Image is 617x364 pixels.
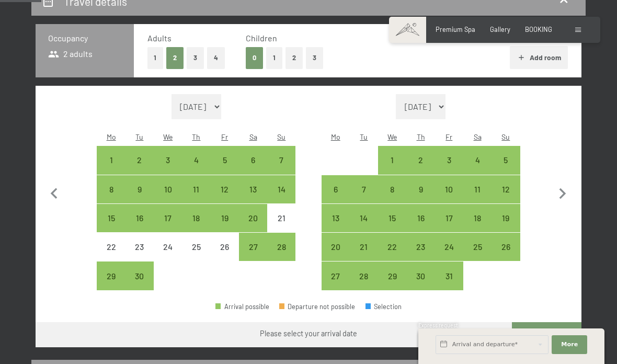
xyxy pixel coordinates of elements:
div: 4 [464,156,490,182]
div: 23 [127,243,153,269]
div: Arrival possible [322,261,350,290]
div: 7 [351,185,377,211]
div: Arrival possible [435,261,463,290]
div: Sun Jul 05 2026 [492,146,520,174]
div: Please select your arrival date [260,328,357,339]
div: 18 [464,214,490,240]
div: Tue Jun 09 2026 [125,175,154,203]
div: 11 [464,185,490,211]
div: Arrival possible [125,204,154,232]
div: 21 [268,214,294,240]
div: Sat Jun 06 2026 [239,146,267,174]
div: 20 [323,243,349,269]
div: Fri Jun 19 2026 [211,204,239,232]
div: Arrival possible [322,175,350,203]
div: Wed Jul 08 2026 [378,175,406,203]
div: 29 [98,272,124,298]
div: Thu Jun 18 2026 [182,204,210,232]
div: 3 [155,156,181,182]
div: Arrival not possible [211,233,239,261]
div: 2 [127,156,153,182]
div: Arrival possible [435,204,463,232]
button: Next month [552,94,574,291]
abbr: Sunday [501,132,510,141]
div: Wed Jun 24 2026 [154,233,182,261]
div: Departure not possible [279,303,356,310]
div: Arrival possible [406,146,435,174]
span: 2 adults [48,48,93,60]
div: 31 [436,272,462,298]
div: Arrival possible [350,233,378,261]
div: Wed Jun 03 2026 [154,146,182,174]
div: Arrival not possible [97,233,125,261]
div: Sat Jun 13 2026 [239,175,267,203]
div: Arrival possible [350,204,378,232]
a: Premium Spa [436,25,475,33]
button: 3 [306,47,323,69]
div: Arrival possible [435,146,463,174]
div: 8 [379,185,405,211]
div: Tue Jun 02 2026 [125,146,154,174]
div: 16 [407,214,433,240]
div: Arrival not possible [125,233,154,261]
div: 21 [351,243,377,269]
div: 13 [323,214,349,240]
div: Sat Jul 11 2026 [463,175,492,203]
div: Wed Jul 29 2026 [378,261,406,290]
span: Children [246,33,277,43]
abbr: Wednesday [163,132,173,141]
div: Sun Jul 12 2026 [492,175,520,203]
div: Wed Jul 15 2026 [378,204,406,232]
div: Arrival not possible [182,233,210,261]
div: 29 [379,272,405,298]
div: 17 [436,214,462,240]
div: 11 [183,185,209,211]
div: Thu Jun 11 2026 [182,175,210,203]
div: Arrival possible [125,146,154,174]
div: Tue Jul 21 2026 [350,233,378,261]
div: Sat Jul 04 2026 [463,146,492,174]
div: Thu Jul 30 2026 [406,261,435,290]
div: 27 [240,243,266,269]
span: More [561,340,578,349]
div: Arrival not possible [154,233,182,261]
div: Arrival possible [350,261,378,290]
div: 20 [240,214,266,240]
div: Arrival possible [267,146,295,174]
div: Arrival possible [322,233,350,261]
div: Arrival possible [435,233,463,261]
div: Mon Jul 06 2026 [322,175,350,203]
a: Gallery [490,25,510,33]
div: 28 [268,243,294,269]
div: 7 [268,156,294,182]
div: Sun Jun 14 2026 [267,175,295,203]
div: Arrival possible [350,175,378,203]
div: 5 [212,156,238,182]
div: Tue Jul 28 2026 [350,261,378,290]
div: Arrival possible [267,233,295,261]
div: 30 [127,272,153,298]
div: Mon Jul 20 2026 [322,233,350,261]
div: Wed Jun 10 2026 [154,175,182,203]
div: 14 [268,185,294,211]
div: Mon Jun 01 2026 [97,146,125,174]
div: Arrival possible [406,261,435,290]
div: Tue Jun 23 2026 [125,233,154,261]
button: 2 [166,47,184,69]
div: Fri Jul 10 2026 [435,175,463,203]
div: Thu Jul 02 2026 [406,146,435,174]
div: Sat Jun 27 2026 [239,233,267,261]
div: Arrival possible [492,204,520,232]
div: Arrival possible [125,261,154,290]
div: 12 [212,185,238,211]
a: BOOKING [525,25,552,33]
div: Arrival possible [97,175,125,203]
div: Arrival possible [463,233,492,261]
div: Wed Jul 22 2026 [378,233,406,261]
button: 1 [147,47,164,69]
div: Sat Jul 25 2026 [463,233,492,261]
div: Arrival possible [378,146,406,174]
div: 28 [351,272,377,298]
div: Tue Jun 30 2026 [125,261,154,290]
button: 2 [285,47,303,69]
